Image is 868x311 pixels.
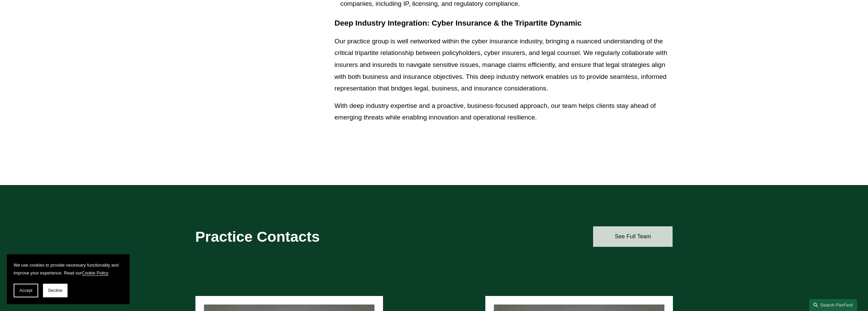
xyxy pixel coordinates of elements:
[195,228,414,245] h2: Practice Contacts
[335,19,582,27] strong: Deep Industry Integration: Cyber Insurance & the Tripartite Dynamic
[593,226,673,247] a: See Full Team
[809,299,857,311] a: Search this site
[14,284,38,297] button: Accept
[335,36,673,95] p: Our practice group is well networked within the cyber insurance industry, bringing a nuanced unde...
[19,288,32,293] span: Accept
[7,254,130,304] section: Cookie banner
[335,100,673,124] p: With deep industry expertise and a proactive, business-focused approach, our team helps clients s...
[14,261,123,277] p: We use cookies to provide necessary functionality and improve your experience. Read our .
[48,288,62,293] span: Decline
[43,284,68,297] button: Decline
[82,270,108,275] a: Cookie Policy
